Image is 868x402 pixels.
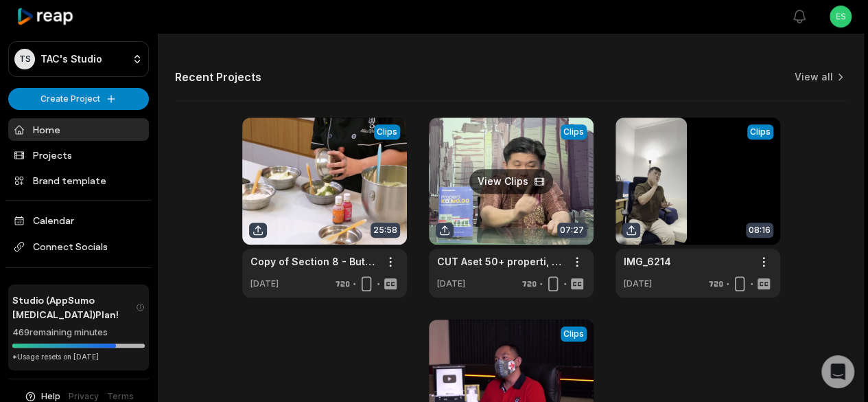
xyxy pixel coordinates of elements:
a: Copy of Section 8 - Buttercream and Decorating [Part 1-Revisi 1] [250,254,377,269]
span: Connect Socials [8,234,149,259]
div: Open Intercom Messenger [821,355,854,388]
a: Calendar [8,209,149,232]
a: View all [795,70,833,84]
button: Create Project [8,88,149,110]
div: TS [14,49,35,69]
a: IMG_6214 [624,254,671,269]
p: TAC's Studio [40,53,102,65]
a: Projects [8,144,149,166]
h2: Recent Projects [175,70,261,84]
div: 469 remaining minutes [12,326,145,339]
a: Brand template [8,169,149,192]
a: CUT Aset 50+ properti, kredit masih ditolak b [437,254,563,269]
a: Home [8,118,149,141]
span: Studio (AppSumo [MEDICAL_DATA]) Plan! [12,293,136,322]
div: *Usage resets on [DATE] [12,352,145,362]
